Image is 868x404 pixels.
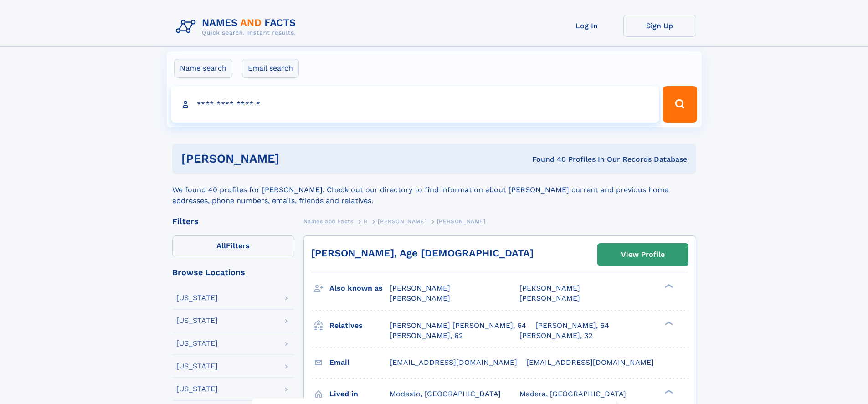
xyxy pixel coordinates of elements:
h3: Also known as [329,281,390,296]
a: [PERSON_NAME], 64 [535,321,609,331]
a: Names and Facts [303,215,354,227]
div: We found 40 profiles for [PERSON_NAME]. Check out our directory to find information about [PERSON... [172,174,696,206]
span: All [216,241,226,250]
div: [US_STATE] [176,294,218,302]
a: [PERSON_NAME], 62 [390,331,463,341]
a: [PERSON_NAME] [378,215,426,227]
span: [PERSON_NAME] [437,218,486,225]
div: ❯ [663,283,673,289]
label: Name search [174,59,232,78]
span: [PERSON_NAME] [519,294,580,302]
span: B [364,218,368,225]
span: [PERSON_NAME] [390,294,450,302]
a: B [364,215,368,227]
span: [PERSON_NAME] [390,284,450,292]
div: [US_STATE] [176,317,218,324]
a: [PERSON_NAME], Age [DEMOGRAPHIC_DATA] [311,247,534,259]
a: View Profile [598,244,688,266]
div: ❯ [663,389,673,394]
h1: [PERSON_NAME] [181,153,406,164]
img: Logo Names and Facts [172,15,303,39]
span: [PERSON_NAME] [519,284,580,292]
label: Filters [172,235,294,257]
div: Found 40 Profiles In Our Records Database [406,154,687,164]
div: [US_STATE] [176,363,218,370]
span: Madera, [GEOGRAPHIC_DATA] [519,389,626,398]
span: [EMAIL_ADDRESS][DOMAIN_NAME] [390,358,517,367]
span: [EMAIL_ADDRESS][DOMAIN_NAME] [526,358,654,367]
button: Search Button [663,86,697,123]
div: ❯ [663,320,673,326]
a: Sign Up [623,15,696,37]
h3: Lived in [329,386,390,402]
div: Filters [172,217,294,225]
h3: Relatives [329,318,390,333]
span: [PERSON_NAME] [378,218,426,225]
input: search input [171,86,659,123]
h3: Email [329,355,390,370]
label: Email search [242,59,299,78]
a: [PERSON_NAME], 32 [519,331,592,341]
span: Modesto, [GEOGRAPHIC_DATA] [390,389,501,398]
div: [US_STATE] [176,385,218,393]
div: Browse Locations [172,268,294,276]
a: [PERSON_NAME] [PERSON_NAME], 64 [390,321,526,331]
div: View Profile [621,244,665,265]
a: Log In [550,15,623,37]
div: [US_STATE] [176,340,218,347]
